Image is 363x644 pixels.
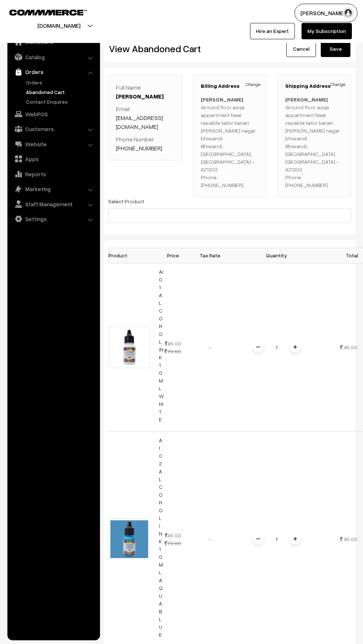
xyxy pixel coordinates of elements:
[116,83,174,101] p: Full Name
[286,41,316,57] a: Cancel
[116,144,162,152] a: [PHONE_NUMBER]
[209,536,211,542] span: -
[9,7,74,16] a: COMMMERCE
[285,83,343,89] h3: Shipping Address
[164,348,181,354] strike: 70.00
[108,197,144,205] label: Select Product
[229,248,325,263] th: Quantity
[154,248,192,263] th: Price
[164,540,181,546] strike: 70.00
[9,182,97,196] a: Marketing
[116,93,164,100] a: [PERSON_NAME]
[9,107,97,121] a: WebPOS
[246,81,260,88] a: Change
[9,122,97,136] a: Customers
[9,212,97,226] a: Settings
[9,50,97,64] a: Catalog
[201,83,259,89] h3: Billing Address
[201,96,243,103] b: [PERSON_NAME]
[256,345,260,349] img: minus
[109,518,150,560] img: 1700129617224-429041067.png
[9,167,97,181] a: Reports
[159,268,164,423] a: AI01 ALCOHOL INK 10ML WHITE
[154,263,192,431] td: 45.00
[24,79,97,86] a: Orders
[344,344,357,350] span: 45.00
[9,10,87,15] img: COMMMERCE
[116,104,174,131] p: Email
[293,345,297,349] img: plusI
[9,152,97,166] a: Apps
[343,7,354,19] img: user
[201,96,259,189] p: Ground floor azqa appartment Near resiable tailor kaneri [PERSON_NAME] nagar bhiwandi Bhiwandi, [...
[9,197,97,211] a: Staff Management
[294,4,357,22] button: [PERSON_NAME]…
[321,41,350,57] button: Save
[325,248,362,263] th: Total
[209,344,211,350] span: -
[256,537,260,541] img: minus
[11,16,106,35] button: [DOMAIN_NAME]
[24,98,97,106] a: Contact Enquires
[116,114,163,130] a: [EMAIL_ADDRESS][DOMAIN_NAME]
[159,437,163,638] a: AI02 ALCOHOL INK 10ML AQUA BLUE
[344,536,357,542] span: 45.00
[24,88,97,96] a: Abandoned Cart
[109,43,224,54] h2: View Abandoned Cart
[330,81,345,88] a: Change
[116,135,174,153] p: Phone Number
[285,96,328,103] b: [PERSON_NAME]
[109,327,150,368] img: 1700129616977-280645632.png
[192,248,229,263] th: Tax Rate
[293,537,297,541] img: plusI
[285,96,343,189] p: Ground floor azqa appartment Near resiable tailor kaneri [PERSON_NAME] nagar bhiwandi Bhiwandi, [...
[9,65,97,79] a: Orders
[302,23,352,39] a: My Subscription
[9,137,97,151] a: Website
[250,23,295,39] a: Hire an Expert
[109,248,154,263] th: Product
